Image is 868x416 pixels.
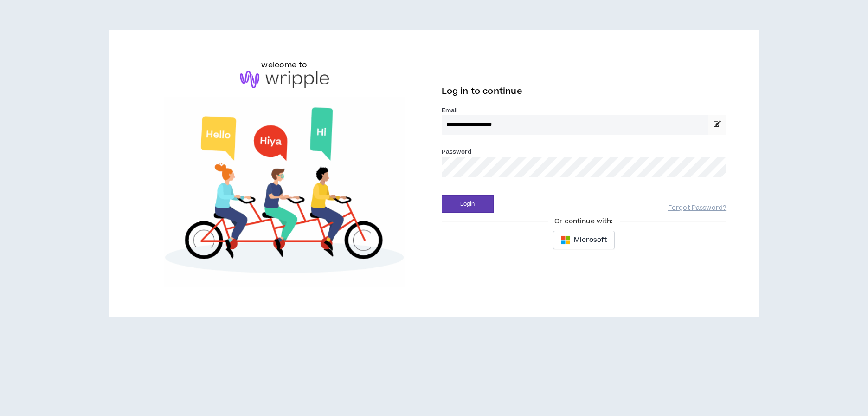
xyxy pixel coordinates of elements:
[261,59,307,71] h6: welcome to
[574,235,607,245] span: Microsoft
[442,106,727,115] label: Email
[442,148,472,156] label: Password
[668,204,726,213] a: Forgot Password?
[442,195,494,213] button: Login
[548,216,619,227] span: Or continue with:
[553,231,615,249] button: Microsoft
[442,85,522,97] span: Log in to continue
[240,71,329,88] img: logo-brand.png
[142,97,427,288] img: Welcome to Wripple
